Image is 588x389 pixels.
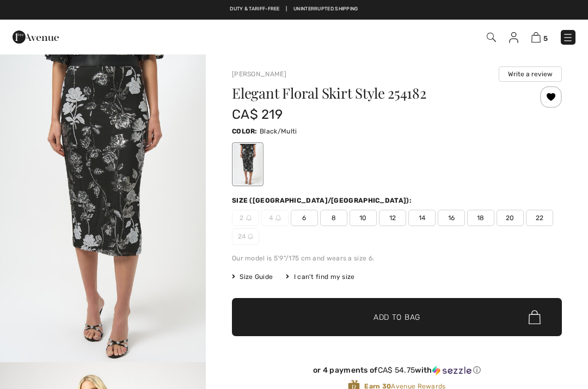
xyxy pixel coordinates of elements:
img: ring-m.svg [246,215,252,221]
button: Add to Bag [232,298,562,336]
a: 5 [531,31,548,44]
span: Color: [232,127,258,135]
span: 12 [379,210,406,226]
span: 5 [543,34,548,42]
div: Black/Multi [234,144,262,185]
img: ring-m.svg [248,234,253,239]
img: Shopping Bag [531,32,541,42]
div: Size ([GEOGRAPHIC_DATA]/[GEOGRAPHIC_DATA]): [232,196,414,205]
div: I can't find my size [286,272,354,282]
a: Duty & tariff-free | Uninterrupted shipping [230,6,358,11]
img: Search [487,33,496,42]
span: CA$ 54.75 [378,366,415,375]
div: Our model is 5'9"/175 cm and wears a size 6. [232,253,562,263]
span: 10 [350,210,377,226]
img: My Info [509,32,518,43]
img: 1ère Avenue [13,26,59,48]
img: Menu [562,32,573,43]
div: or 4 payments ofCA$ 54.75withSezzle Click to learn more about Sezzle [232,366,562,379]
span: Black/Multi [260,127,297,135]
button: Write a review [499,66,562,82]
span: 24 [232,228,259,245]
h1: Elegant Floral Skirt Style 254182 [232,86,507,100]
span: 6 [291,210,318,226]
span: Size Guide [232,272,273,282]
a: 1ère Avenue [13,31,59,41]
span: Add to Bag [373,312,420,323]
span: 8 [320,210,347,226]
div: or 4 payments of with [232,366,562,375]
img: ring-m.svg [275,215,281,221]
span: CA$ 219 [232,107,283,122]
span: 2 [232,210,259,226]
a: [PERSON_NAME] [232,70,286,78]
span: 4 [261,210,289,226]
iframe: Find more information here [384,77,588,389]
